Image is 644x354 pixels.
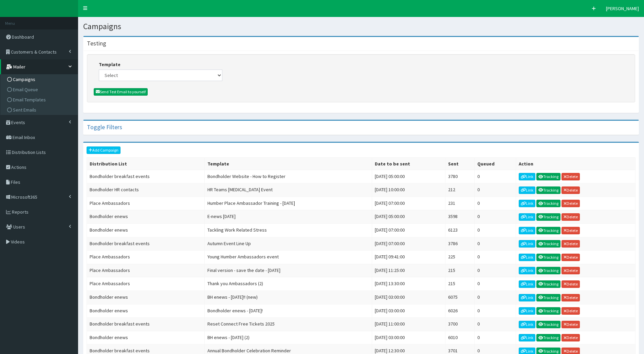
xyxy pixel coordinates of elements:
[87,210,205,224] td: Bondholder enews
[87,251,205,264] td: Place Ambassadors
[87,183,205,197] td: Bondholder HR contacts
[475,331,516,345] td: 0
[519,186,535,194] a: Link
[519,200,535,207] a: Link
[445,237,475,251] td: 3786
[562,240,580,248] a: Delete
[372,277,445,291] td: [DATE] 13:30:00
[11,194,37,200] span: Microsoft365
[87,237,205,251] td: Bondholder breakfast events
[87,123,122,131] a: Toggle Filters
[13,64,25,70] span: Mailer
[475,304,516,318] td: 0
[87,40,106,46] h4: Testing
[12,34,34,40] span: Dashboard
[519,254,535,261] a: Link
[445,251,475,264] td: 225
[445,277,475,291] td: 215
[205,304,372,318] td: Bondholder enews - [DATE]!
[475,210,516,224] td: 0
[87,277,205,291] td: Place Ambassadors
[205,223,372,237] td: Tackling Work Related Stress
[205,170,372,183] td: Bondholder Website - How to Register
[205,197,372,210] td: Humber Place Ambassador Training - [DATE]
[536,213,560,221] a: Tracking
[87,146,121,154] a: Add Campaign
[372,170,445,183] td: [DATE] 05:00:00
[562,321,580,328] a: Delete
[519,227,535,234] a: Link
[562,294,580,301] a: Delete
[205,331,372,345] td: BH enews - [DATE] (2)
[475,183,516,197] td: 0
[562,280,580,288] a: Delete
[13,76,35,82] span: Campaigns
[445,331,475,345] td: 6010
[13,97,46,103] span: Email Templates
[445,318,475,331] td: 3700
[372,291,445,304] td: [DATE] 03:00:00
[516,157,636,170] th: Action
[372,183,445,197] td: [DATE] 10:00:00
[87,304,205,318] td: Bondholder enews
[87,331,205,345] td: Bondholder enews
[536,254,560,261] a: Tracking
[372,223,445,237] td: [DATE] 07:00:00
[536,186,560,194] a: Tracking
[475,277,516,291] td: 0
[205,210,372,224] td: E-news [DATE]
[536,307,560,315] a: Tracking
[519,334,535,341] a: Link
[536,294,560,301] a: Tracking
[562,254,580,261] a: Delete
[562,200,580,207] a: Delete
[475,197,516,210] td: 0
[562,186,580,194] a: Delete
[536,280,560,288] a: Tracking
[475,223,516,237] td: 0
[475,157,516,170] th: Queued
[372,251,445,264] td: [DATE] 09:41:00
[205,183,372,197] td: HR Teams [MEDICAL_DATA] Event
[475,251,516,264] td: 0
[562,267,580,274] a: Delete
[519,267,535,274] a: Link
[519,213,535,221] a: Link
[87,170,205,183] td: Bondholder breakfast events
[562,213,580,221] a: Delete
[205,157,372,170] th: Template
[205,318,372,331] td: Reset Connect Free Tickets 2025
[445,291,475,304] td: 6075
[11,119,25,125] span: Events
[205,251,372,264] td: Young Humber Ambassadors event
[94,88,148,96] button: Send Test Email to yourself
[83,22,639,31] h1: Campaigns
[445,304,475,318] td: 6026
[536,173,560,180] a: Tracking
[87,157,205,170] th: Distribution List
[519,307,535,315] a: Link
[445,157,475,170] th: Sent
[606,5,639,12] span: [PERSON_NAME]
[519,173,535,180] a: Link
[99,61,121,68] label: Template
[11,239,25,245] span: Videos
[205,264,372,277] td: Final version - save the date - [DATE]
[519,240,535,248] a: Link
[2,95,78,105] a: Email Templates
[87,291,205,304] td: Bondholder enews
[205,237,372,251] td: Autumn Event Line Up
[475,318,516,331] td: 0
[519,321,535,328] a: Link
[372,197,445,210] td: [DATE] 07:00:00
[445,197,475,210] td: 231
[562,334,580,341] a: Delete
[562,227,580,234] a: Delete
[475,237,516,251] td: 0
[11,164,26,170] span: Actions
[11,49,57,55] span: Customers & Contacts
[445,264,475,277] td: 215
[536,321,560,328] a: Tracking
[372,264,445,277] td: [DATE] 11:25:00
[445,210,475,224] td: 3598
